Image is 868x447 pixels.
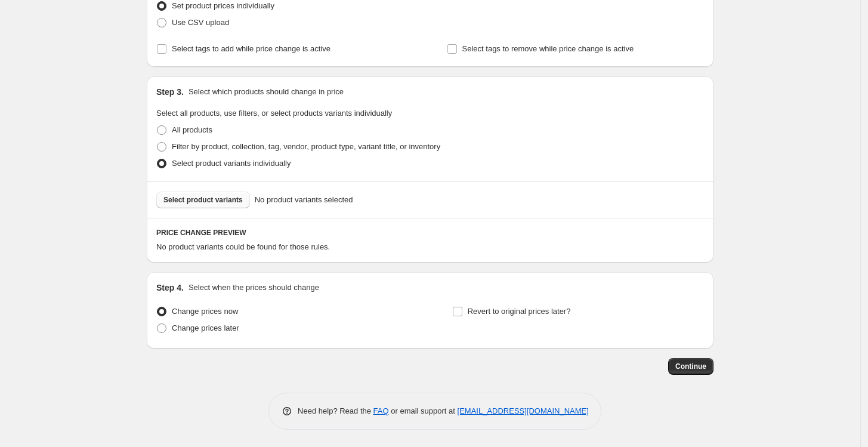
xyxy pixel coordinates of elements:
span: Change prices later [172,323,239,332]
h6: PRICE CHANGE PREVIEW [156,228,704,238]
a: FAQ [373,406,389,415]
span: or email support at [389,406,458,415]
a: [EMAIL_ADDRESS][DOMAIN_NAME] [458,406,589,415]
span: Select tags to remove while price change is active [462,44,634,53]
span: Select tags to add while price change is active [172,44,330,53]
span: Select product variants [163,195,243,205]
span: Revert to original prices later? [468,307,571,316]
h2: Step 3. [156,86,184,98]
p: Select which products should change in price [189,86,344,98]
span: No product variants could be found for those rules. [156,242,330,251]
h2: Step 4. [156,282,184,294]
span: Select product variants individually [172,159,291,168]
p: Select when the prices should change [189,282,319,294]
span: Filter by product, collection, tag, vendor, product type, variant title, or inventory [172,142,440,151]
span: Use CSV upload [172,18,229,27]
span: No product variants selected [255,194,353,206]
span: All products [172,125,212,134]
button: Select product variants [156,192,250,208]
span: Select all products, use filters, or select products variants individually [156,109,392,118]
span: Set product prices individually [172,1,274,10]
span: Continue [675,362,706,371]
span: Change prices now [172,307,238,316]
button: Continue [668,358,713,375]
span: Need help? Read the [298,406,373,415]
